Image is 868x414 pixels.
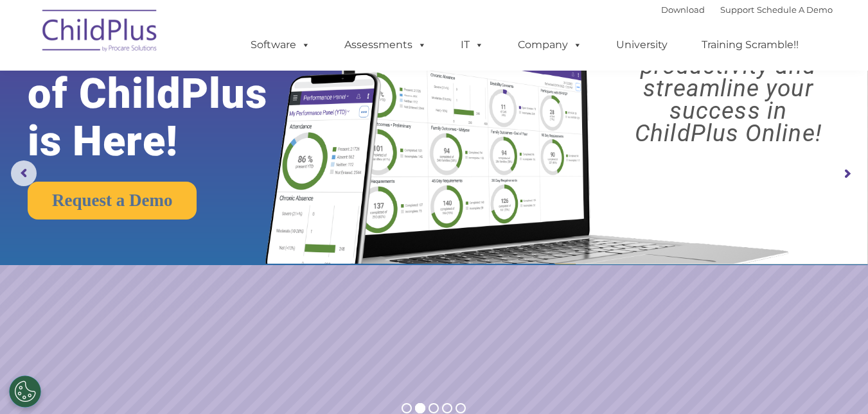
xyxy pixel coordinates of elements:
[689,32,811,58] a: Training Scramble!!
[28,182,197,220] a: Request a Demo
[9,375,41,408] button: Cookies Settings
[599,32,857,144] rs-layer: Boost your productivity and streamline your success in ChildPlus Online!
[603,32,680,58] a: University
[448,32,497,58] a: IT
[757,4,833,15] a: Schedule A Demo
[179,85,218,94] span: Last name
[238,32,323,58] a: Software
[720,4,754,15] a: Support
[661,4,833,15] font: |
[36,1,164,65] img: ChildPlus by Procare Solutions
[332,32,439,58] a: Assessments
[661,4,705,15] a: Download
[179,137,233,147] span: Phone number
[28,22,305,165] rs-layer: The Future of ChildPlus is Here!
[505,32,595,58] a: Company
